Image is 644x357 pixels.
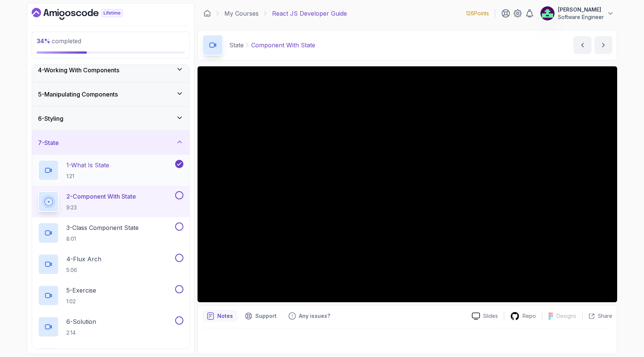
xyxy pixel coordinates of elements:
button: 3-Class Component State8:01 [38,222,183,243]
p: 1 - What Is State [66,161,109,170]
p: 5:06 [66,266,101,274]
p: 3 - Class Component State [66,223,139,232]
p: Repo [523,312,536,320]
a: Dashboard [32,8,140,20]
p: React JS Developer Guide [272,9,347,18]
button: Support button [240,310,281,322]
button: notes button [202,310,237,322]
button: 4-Working With Components [32,58,189,82]
p: State [229,41,244,50]
h3: 5 - Manipulating Components [38,90,118,99]
p: 1:21 [66,173,109,180]
p: 2 - Component With State [66,192,136,201]
span: completed [37,37,81,45]
h3: 6 - Styling [38,114,63,123]
button: 5-Manipulating Components [32,82,189,106]
p: Software Engineer [558,13,604,21]
a: Repo [504,312,542,321]
button: 7-State [32,131,189,155]
p: Any issues? [299,312,330,320]
a: Slides [466,312,504,320]
button: Share [582,312,612,320]
button: 6-Solution2:14 [38,316,183,337]
p: 5 - Exercise [66,286,96,295]
p: 4 - Flux Arch [66,255,101,263]
p: [PERSON_NAME] [558,6,604,13]
iframe: 2 - Component with State [198,66,617,302]
button: 1-What Is State1:21 [38,160,183,181]
button: user profile image[PERSON_NAME]Software Engineer [540,6,614,21]
span: 34 % [37,37,50,45]
p: 6 - Solution [66,317,96,326]
p: Support [255,312,277,320]
button: 2-Component With State9:23 [38,191,183,212]
p: Slides [483,312,498,320]
h3: 4 - Working With Components [38,66,119,75]
button: 6-Styling [32,107,189,130]
button: Feedback button [284,310,335,322]
h3: 7 - State [38,138,59,147]
p: Component With State [251,41,315,50]
a: My Courses [224,9,259,18]
button: next content [594,36,612,54]
p: 2:14 [66,329,96,337]
button: previous content [574,36,591,54]
p: 9:23 [66,204,136,211]
button: 5-Exercise1:02 [38,285,183,306]
button: 4-Flux Arch5:06 [38,254,183,275]
p: Share [598,312,612,320]
p: Designs [556,312,576,320]
p: Notes [217,312,233,320]
p: 8:01 [66,235,139,243]
p: 7 - React State Quiz [66,348,120,357]
p: 1:02 [66,298,96,305]
a: Dashboard [203,10,211,17]
p: 126 Points [466,10,489,17]
img: user profile image [540,6,555,20]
